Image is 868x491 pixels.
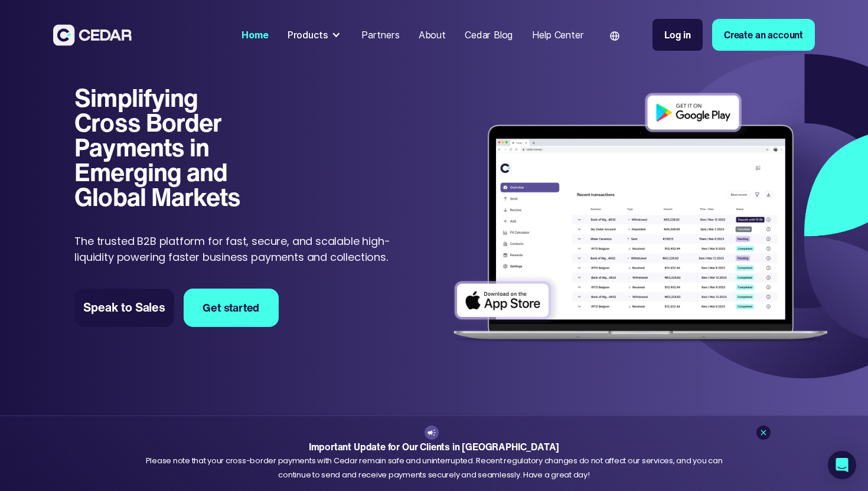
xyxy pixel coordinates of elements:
a: Help Center [527,22,589,48]
a: Home [237,22,273,48]
a: About [414,22,451,48]
div: Products [288,28,328,42]
a: Log in [652,19,703,51]
div: Help Center [532,28,584,42]
a: Speak to Sales [74,289,174,327]
div: Cedar Blog [465,28,513,42]
div: About [419,28,446,42]
img: world icon [610,31,619,41]
div: Products [283,23,347,47]
div: Home [242,28,268,42]
h1: Simplifying Cross Border Payments in Emerging and Global Markets [74,86,268,210]
a: Create an account [712,19,815,51]
a: Cedar Blog [460,22,517,48]
img: Dashboard of transactions [445,86,837,352]
p: The trusted B2B platform for fast, secure, and scalable high-liquidity powering faster business p... [74,233,397,265]
a: Get started [184,289,279,327]
a: Partners [357,22,404,48]
div: Partners [361,28,400,42]
div: Open Intercom Messenger [828,451,856,479]
div: Log in [664,28,691,42]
